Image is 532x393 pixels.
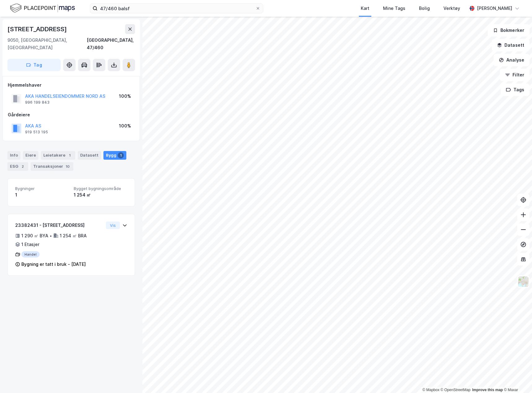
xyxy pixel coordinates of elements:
div: 10 [64,163,71,170]
div: Bolig [419,5,430,12]
img: Z [517,276,529,287]
button: Analyse [494,54,530,66]
div: 996 199 843 [25,100,50,105]
a: Improve this map [472,388,503,392]
div: Leietakere [41,151,75,160]
div: Datasett [78,151,101,160]
div: 100% [119,93,131,100]
div: 1 [15,191,69,199]
div: 100% [119,122,131,130]
div: Info [7,151,20,160]
input: Søk på adresse, matrikkel, gårdeiere, leietakere eller personer [98,4,255,13]
div: Verktøy [443,5,460,12]
div: 1 254 ㎡ [74,191,127,199]
div: [STREET_ADDRESS] [7,24,68,34]
div: Hjemmelshaver [8,81,135,89]
div: 1 [67,152,73,158]
button: Datasett [492,39,530,51]
button: Tags [501,84,530,96]
a: OpenStreetMap [441,388,471,392]
button: Tag [7,59,61,71]
button: Vis [106,222,120,229]
div: 1 290 ㎡ BYA [21,232,48,240]
a: Mapbox [422,388,439,392]
div: ESG [7,162,28,171]
div: Kart [361,5,369,12]
div: Eiere [23,151,38,160]
button: Filter [500,69,530,81]
div: 1 [118,152,124,158]
div: Gårdeiere [8,111,135,119]
div: • [50,233,52,238]
div: Bygg [103,151,126,160]
div: 9050, [GEOGRAPHIC_DATA], [GEOGRAPHIC_DATA] [7,37,87,51]
div: 1 254 ㎡ BRA [60,232,87,240]
div: Mine Tags [383,5,405,12]
img: logo.f888ab2527a4732fd821a326f86c7f29.svg [10,3,75,14]
div: Bygning er tatt i bruk - [DATE] [21,261,86,268]
span: Bygget bygningsområde [74,186,127,191]
iframe: Chat Widget [501,363,532,393]
div: Kontrollprogram for chat [501,363,532,393]
div: 2 [20,163,26,170]
span: Bygninger [15,186,69,191]
div: 919 513 195 [25,130,48,135]
div: Transaksjoner [31,162,73,171]
button: Bokmerker [488,24,530,37]
div: 23382431 - [STREET_ADDRESS] [15,222,103,229]
div: [GEOGRAPHIC_DATA], 47/460 [87,37,135,51]
div: 1 Etasjer [21,241,39,248]
div: [PERSON_NAME] [477,5,512,12]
